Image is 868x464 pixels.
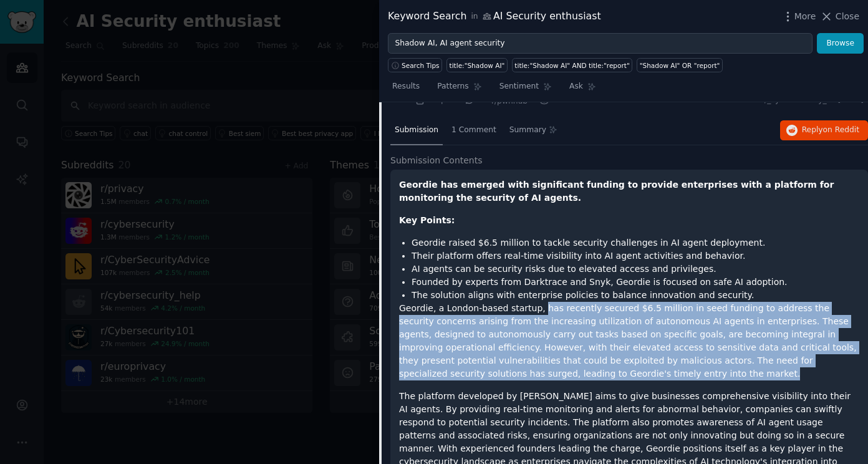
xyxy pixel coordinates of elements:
div: title:"Shadow AI" AND title:"report" [514,61,629,70]
button: Replyon Reddit [780,120,868,140]
span: in [471,11,478,22]
a: Sentiment [495,77,556,102]
li: Their platform offers real-time visibility into AI agent activities and behavior. [412,249,859,263]
strong: Key Points: [399,215,455,225]
span: Sentiment [499,81,539,92]
strong: Geordie has emerged with significant funding to provide enterprises with a platform for monitorin... [399,180,834,203]
li: AI agents can be security risks due to elevated access and privileges. [412,263,859,276]
button: Search Tips [388,58,442,72]
span: More [794,10,816,23]
span: Summary [509,125,546,136]
li: The solution aligns with enterprise policies to balance innovation and security. [412,289,859,302]
div: title:"Shadow AI" [450,61,505,70]
p: Geordie, a London-based startup, has recently secured $6.5 million in seed funding to address the... [399,302,859,380]
a: Patterns [433,77,486,102]
button: Close [820,10,859,23]
a: Results [388,77,424,102]
div: "Shadow AI" OR "report" [640,61,720,70]
span: Close [836,10,859,23]
a: title:"Shadow AI" AND title:"report" [512,58,632,72]
li: Founded by experts from Darktrace and Snyk, Geordie is focused on safe AI adoption. [412,276,859,289]
span: Patterns [437,81,468,92]
a: title:"Shadow AI" [446,58,508,72]
span: Search Tips [402,61,440,70]
span: Submission Contents [390,154,483,167]
div: Keyword Search AI Security enthusiast [388,9,601,24]
span: Submission [395,125,438,136]
a: "Shadow AI" OR "report" [637,58,723,72]
span: Reply [802,125,859,136]
span: Results [392,81,420,92]
li: Geordie raised $6.5 million to tackle security challenges in AI agent deployment. [412,236,859,249]
span: r/pwnhub [491,97,528,105]
span: Ask [569,81,583,92]
span: on Reddit [823,125,859,134]
button: More [781,10,816,23]
span: 1 Comment [451,125,496,136]
input: Try a keyword related to your business [388,33,813,54]
a: Ask [565,77,600,102]
button: Browse [817,33,864,54]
